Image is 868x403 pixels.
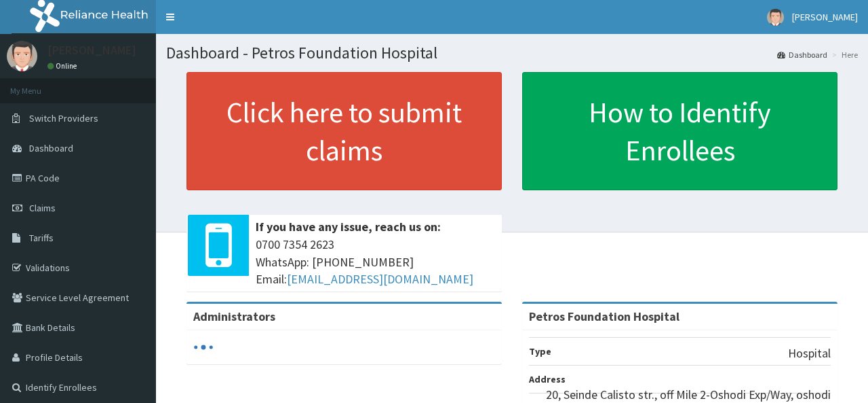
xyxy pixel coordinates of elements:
a: Dashboard [777,49,827,60]
p: [PERSON_NAME] [47,44,136,56]
a: [EMAIL_ADDRESS][DOMAIN_NAME] [287,271,473,287]
span: [PERSON_NAME] [792,11,858,23]
b: If you have any issue, reach us on: [256,219,441,234]
li: Here [829,49,858,60]
span: Claims [29,202,56,214]
span: Switch Providers [29,112,98,124]
a: Online [47,61,80,71]
b: Type [529,345,551,357]
svg: audio-loading [193,337,214,357]
b: Administrators [193,309,275,324]
a: Click here to submit claims [186,72,502,190]
img: User Image [7,41,37,71]
img: User Image [767,9,784,26]
span: Tariffs [29,232,54,244]
b: Address [529,373,566,385]
span: 0700 7354 2623 WhatsApp: [PHONE_NUMBER] Email: [256,236,495,288]
p: Hospital [788,345,831,362]
a: How to Identify Enrollees [522,72,837,190]
strong: Petros Foundation Hospital [529,309,679,324]
h1: Dashboard - Petros Foundation Hospital [166,44,858,62]
span: Dashboard [29,142,73,154]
